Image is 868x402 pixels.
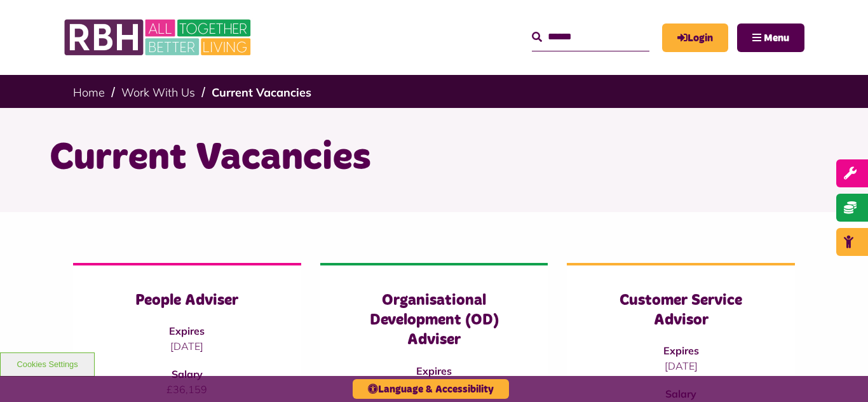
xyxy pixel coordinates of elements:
a: Home [73,85,105,100]
strong: Salary [172,368,203,380]
h3: People Adviser [98,291,276,311]
strong: Expires [169,325,205,337]
strong: Expires [663,344,699,357]
a: Work With Us [121,85,195,100]
img: RBH [64,13,254,62]
button: Language & Accessibility [353,379,509,399]
h3: Organisational Development (OD) Adviser [346,291,523,351]
h3: Customer Service Advisor [592,291,770,330]
a: MyRBH [662,23,728,52]
button: Navigation [737,23,804,52]
p: [DATE] [592,358,770,373]
iframe: Netcall Web Assistant for live chat [811,345,868,402]
strong: Expires [416,365,452,377]
a: Current Vacancies [212,85,311,100]
span: Menu [764,33,789,43]
p: [DATE] [98,338,276,354]
h1: Current Vacancies [50,133,818,183]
